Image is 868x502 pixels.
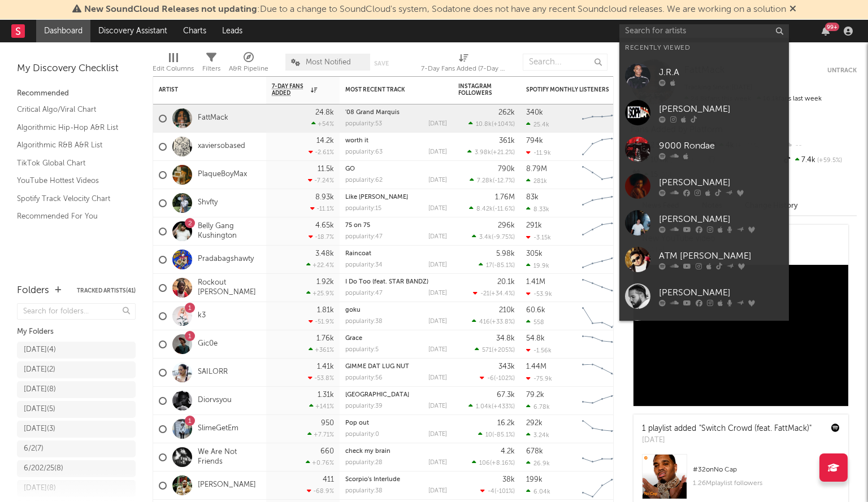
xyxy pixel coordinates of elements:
a: Scorpio's Interlude [345,477,400,483]
div: popularity: 5 [345,347,379,353]
div: 790k [498,165,515,173]
div: Edit Columns [153,48,194,81]
span: Most Notified [306,59,351,66]
div: Raincoat [345,251,447,257]
div: +7.71 % [307,431,334,438]
span: +8.16 % [492,460,513,466]
span: 3.4k [479,234,492,241]
span: +21.2 % [493,150,513,156]
a: [GEOGRAPHIC_DATA] [345,392,409,398]
div: -53.9k [526,290,552,298]
div: 38k [502,476,515,483]
a: Discovery Assistant [90,20,175,42]
button: Save [374,60,389,67]
span: -4 [488,488,494,495]
a: Gic0e [198,339,218,349]
a: FattMack [198,114,228,123]
a: '08 Grand Marquis [345,110,400,116]
div: 1.92k [316,278,334,286]
button: Tracked Artists(41) [77,288,136,294]
input: Search... [523,54,607,71]
input: Search for folders... [17,303,136,320]
div: Filters [202,62,220,76]
div: GIMME DAT LUG NUT [345,364,447,370]
div: [DATE] ( 2 ) [24,363,55,377]
span: -85.1 % [494,263,513,269]
div: -7.24 % [308,177,334,184]
div: # 32 on No Cap [693,463,840,477]
div: popularity: 15 [345,206,381,212]
a: SlimeGetEm [198,424,238,434]
div: 262k [498,109,515,116]
span: 1.04k [476,404,492,410]
div: 8.93k [315,194,334,201]
span: 571 [482,347,492,353]
svg: Chart title [577,246,628,274]
div: 8.79M [526,165,547,173]
div: Edit Columns [153,62,194,76]
a: J.R.A [619,58,789,94]
div: -68.9 % [307,487,334,495]
a: [PERSON_NAME] [619,204,789,241]
span: +104 % [493,121,513,128]
div: [DATE] [642,435,811,446]
div: 54.8k [526,335,545,342]
div: [DATE] [428,403,447,409]
a: Charts [175,20,214,42]
a: Grace [345,335,362,342]
span: 10 [485,432,492,438]
a: We Are Not Friends [198,448,261,467]
svg: Chart title [577,217,628,246]
a: Critical Algo/Viral Chart [17,103,124,116]
a: Recommended For You [17,210,124,222]
div: I Do Too (feat. STAR BANDZ) [345,279,447,285]
div: ( ) [469,205,515,212]
div: 292k [526,420,542,427]
div: 1.81k [317,307,334,314]
div: popularity: 28 [345,460,383,466]
div: popularity: 34 [345,262,383,268]
div: 6/202/25 ( 8 ) [24,462,63,475]
div: 411 [323,476,334,483]
div: 7-Day Fans Added (7-Day Fans Added) [421,48,506,81]
div: [DATE] [428,347,447,353]
div: 678k [526,448,543,455]
a: [DATE](8) [17,381,136,398]
div: 25.4k [526,121,549,128]
div: [DATE] [428,121,447,127]
div: J.R.A [659,66,783,80]
div: 99 + [825,23,839,31]
div: 1.76k [316,335,334,342]
div: Recommended [17,87,136,101]
div: [DATE] ( 8 ) [24,482,56,495]
a: "Switch Crowd (feat. FattMack)" [699,425,811,433]
div: 281k [526,177,547,185]
svg: Chart title [577,104,628,133]
span: -6 [487,376,494,382]
div: 210k [499,307,515,314]
div: 4.2k [501,448,515,455]
div: Most Recent Track [345,86,430,93]
a: Like [PERSON_NAME] [345,194,408,200]
a: k3 [198,311,206,321]
div: Artist [159,86,244,93]
a: Leads [214,20,250,42]
div: Pop out [345,420,447,426]
span: +59.5 % [815,158,842,164]
div: A&R Pipeline [229,62,268,76]
div: 291k [526,222,542,229]
a: Spotify Track Velocity Chart [17,193,124,205]
div: [DATE] [428,375,447,381]
div: 296k [498,222,515,229]
a: Algorithmic Hip-Hop A&R List [17,121,124,134]
div: 24.8k [315,109,334,116]
input: Search for artists [619,24,789,38]
div: 34.8k [496,335,515,342]
svg: Chart title [577,133,628,161]
div: My Discovery Checklist [17,62,136,76]
div: ( ) [470,177,515,184]
div: -11.9k [526,149,551,156]
div: check my brain [345,448,447,455]
a: GIMME DAT LUG NUT [345,364,409,370]
a: [DATE](3) [17,421,136,438]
